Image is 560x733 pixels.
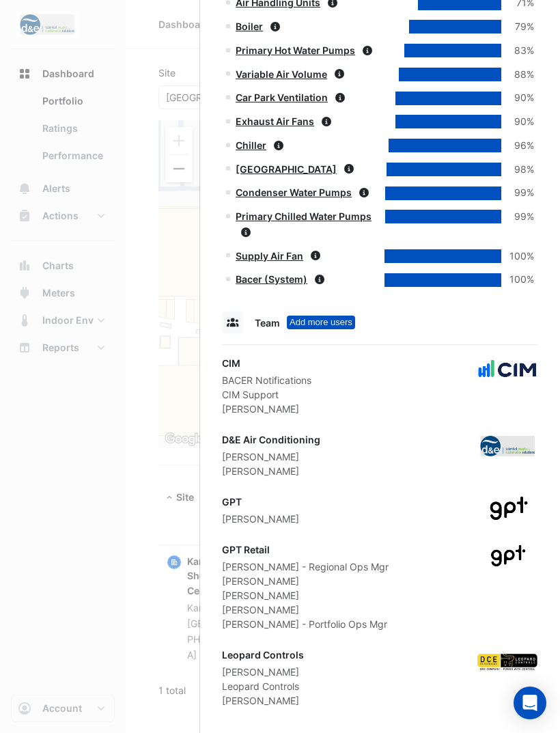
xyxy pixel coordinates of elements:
a: Condenser Water Pumps [236,186,352,198]
div: [PERSON_NAME] [222,665,304,679]
img: D&E Air Conditioning [477,432,538,460]
a: Boiler [236,20,263,32]
a: Variable Air Volume [236,68,327,80]
div: [PERSON_NAME] [222,574,389,588]
div: Leopard Controls [222,648,304,662]
img: CIM [477,356,538,383]
div: [PERSON_NAME] [222,603,389,617]
div: 98% [501,162,534,178]
a: Primary Chilled Water Pumps [236,210,372,222]
div: 99% [501,185,534,201]
a: [GEOGRAPHIC_DATA] [236,163,337,175]
div: D&E Air Conditioning [222,432,320,447]
div: CIM Support [222,387,311,402]
div: 79% [501,19,534,35]
div: 99% [501,209,534,225]
a: Exhaust Air Fans [236,115,314,127]
a: Car Park Ventilation [236,92,328,103]
div: 90% [501,90,534,106]
div: BACER Notifications [222,373,311,387]
div: GPT Retail [222,542,389,557]
div: [PERSON_NAME] [222,512,299,526]
div: [PERSON_NAME] [222,464,320,478]
div: [PERSON_NAME] [222,402,311,416]
div: 100% [501,272,534,288]
a: Primary Hot Water Pumps [236,44,355,56]
div: [PERSON_NAME] - Portfolio Ops Mgr [222,617,389,631]
div: Leopard Controls [222,679,304,693]
div: 90% [501,114,534,130]
div: 96% [501,138,534,154]
div: [PERSON_NAME] - Regional Ops Mgr [222,559,389,574]
div: CIM [222,356,311,370]
div: 88% [501,67,534,83]
div: 83% [501,43,534,59]
div: GPT [222,495,299,509]
img: GPT [477,495,538,522]
div: Tooltip anchor [287,316,355,329]
img: GPT Retail [477,542,538,570]
div: 100% [501,249,534,264]
a: Bacer (System) [236,273,307,285]
a: Chiller [236,139,266,151]
div: Open Intercom Messenger [514,687,546,719]
a: Supply Air Fan [236,250,303,262]
img: Leopard Controls [477,648,538,675]
div: [PERSON_NAME] [222,693,304,708]
div: [PERSON_NAME] [222,588,389,603]
div: [PERSON_NAME] [222,450,320,464]
span: Team [255,317,280,329]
